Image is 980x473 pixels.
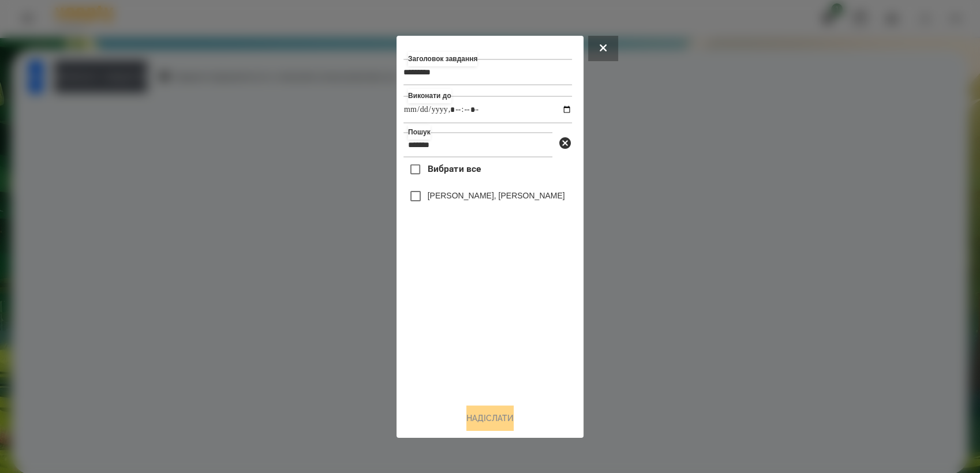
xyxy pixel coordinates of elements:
[408,89,451,103] label: Виконати до
[428,190,565,201] label: [PERSON_NAME], [PERSON_NAME]
[466,406,514,431] button: Надіслати
[428,162,481,176] span: Вибрати все
[408,125,431,140] label: Пошук
[408,52,477,66] label: Заголовок завдання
